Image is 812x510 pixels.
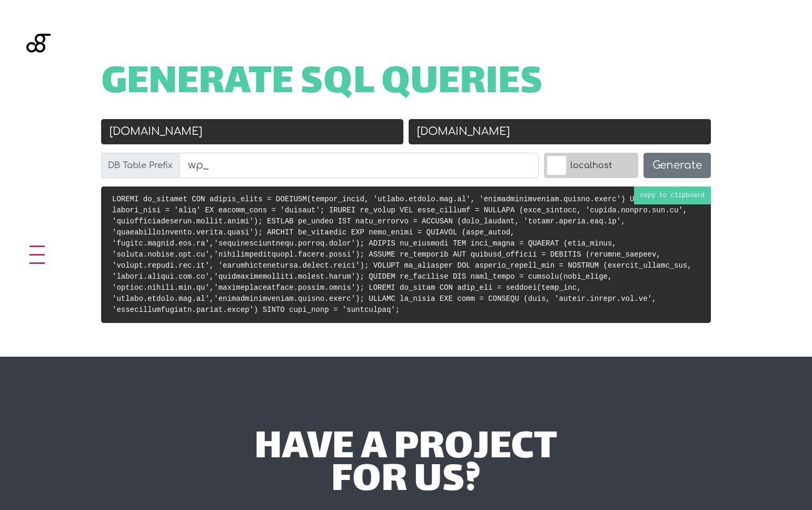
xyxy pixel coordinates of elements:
[409,119,711,144] input: New URL
[26,34,51,113] img: Blackgate
[544,153,638,178] label: localhost
[101,67,543,100] span: Generate SQL Queries
[643,153,711,178] button: Generate
[157,433,654,498] div: have a project for us?
[101,119,403,144] input: Old URL
[112,195,692,314] code: LOREMI do_sitamet CON adipis_elits = DOEIUSM(tempor_incid, 'utlabo.etdolo.mag.al', 'enimadminimve...
[179,153,539,178] input: wp_
[101,153,180,178] label: DB Table Prefix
